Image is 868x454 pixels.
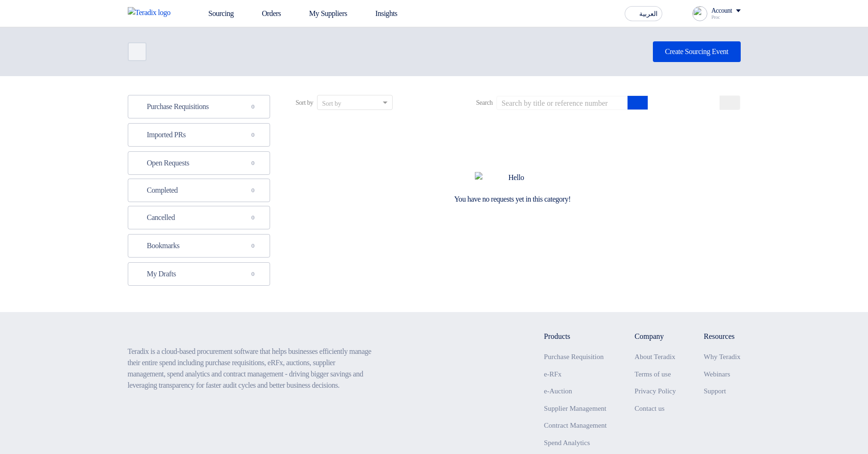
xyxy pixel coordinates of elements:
[128,7,177,18] img: Teradix logo
[692,6,707,21] img: profile_test.png
[544,331,607,342] li: Products
[639,11,658,17] span: العربية
[247,241,258,250] span: 0
[496,96,628,110] input: Search by title or reference number
[544,422,607,429] a: Contract Management
[288,3,355,24] a: My Suppliers
[128,346,373,391] p: Teradix is a cloud-based procurement software that helps businesses efficiently manage their enti...
[544,439,590,446] a: Spend Analytics
[544,370,562,378] a: e-RFx
[247,213,258,222] span: 0
[711,15,740,20] div: Proc
[247,186,258,195] span: 0
[128,95,271,118] a: Purchase Requisitions0
[295,98,313,108] span: Sort by
[128,123,271,147] a: Imported PRs0
[544,387,572,395] a: e-Auction
[625,6,662,21] button: العربية
[322,99,341,109] div: Sort by
[247,269,258,279] span: 0
[128,234,271,258] a: Bookmarks0
[128,179,271,202] a: Completed0
[635,370,671,378] a: Terms of use
[704,331,740,342] li: Resources
[454,195,571,204] div: You have no requests yet in this category!
[544,353,604,360] a: Purchase Requisition
[704,353,740,360] a: Why Teradix
[544,405,606,412] a: Supplier Management
[476,98,493,108] span: Search
[128,206,271,229] a: Cancelled0
[247,158,258,168] span: 0
[635,331,676,342] li: Company
[635,353,675,360] a: About Teradix
[653,41,741,62] a: Create Sourcing Event
[475,172,550,183] img: Hello
[704,387,726,395] a: Support
[355,3,405,24] a: Insights
[241,3,288,24] a: Orders
[247,102,258,111] span: 0
[635,387,676,395] a: Privacy Policy
[188,3,241,24] a: Sourcing
[128,151,271,175] a: Open Requests0
[128,262,271,286] a: My Drafts0
[711,7,732,15] div: Account
[635,405,665,412] a: Contact us
[247,130,258,140] span: 0
[704,370,730,378] a: Webinars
